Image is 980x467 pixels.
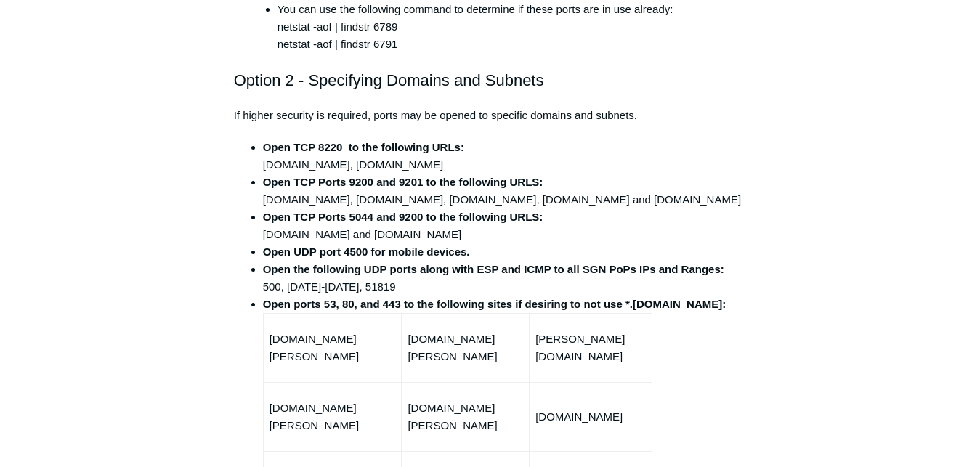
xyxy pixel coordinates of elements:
td: [DOMAIN_NAME][PERSON_NAME] [263,313,402,382]
strong: Open TCP Ports 5044 and 9200 to the following URLS: [263,211,543,223]
li: You can use the following command to determine if these ports are in use already: netstat -aof | ... [278,1,747,53]
strong: Open the following UDP ports along with ESP and ICMP to all SGN PoPs IPs and Ranges: [263,263,724,275]
p: [DOMAIN_NAME][PERSON_NAME] [270,399,396,434]
strong: Open ports 53, 80, and 443 to the following sites if desiring to not use *.[DOMAIN_NAME]: [263,298,726,310]
li: 500, [DATE]-[DATE], 51819 [263,261,747,296]
li: [DOMAIN_NAME], [DOMAIN_NAME] [263,139,747,174]
h2: Option 2 - Specifying Domains and Subnets [234,68,747,93]
p: [DOMAIN_NAME][PERSON_NAME] [408,330,523,365]
li: [DOMAIN_NAME], [DOMAIN_NAME], [DOMAIN_NAME], [DOMAIN_NAME] and [DOMAIN_NAME] [263,174,747,208]
p: [DOMAIN_NAME][PERSON_NAME] [408,399,523,434]
p: If higher security is required, ports may be opened to specific domains and subnets. [234,107,747,124]
p: [PERSON_NAME][DOMAIN_NAME] [535,330,646,365]
strong: Open TCP Ports 9200 and 9201 to the following URLS: [263,176,543,188]
li: [DOMAIN_NAME] and [DOMAIN_NAME] [263,208,747,243]
strong: Open TCP 8220 to the following URLs: [263,141,464,153]
strong: Open UDP port 4500 for mobile devices. [263,245,470,258]
p: [DOMAIN_NAME] [535,408,646,426]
